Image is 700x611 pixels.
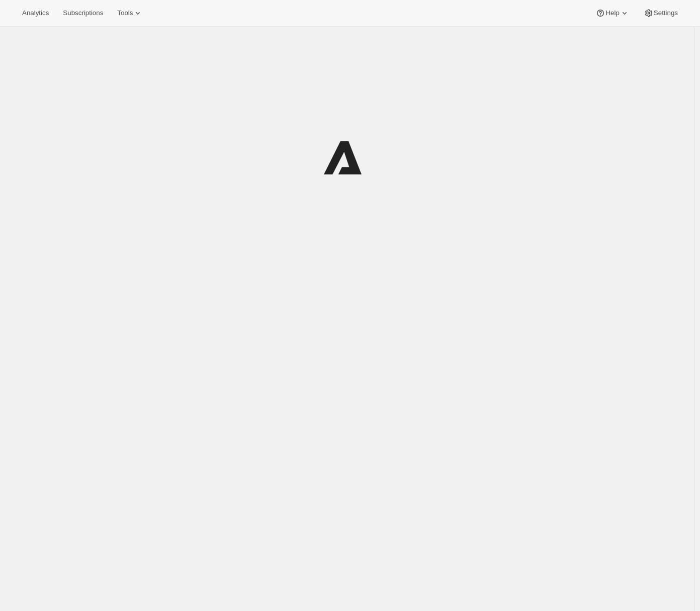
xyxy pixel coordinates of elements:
[63,9,103,17] span: Subscriptions
[654,9,678,17] span: Settings
[57,6,109,20] button: Subscriptions
[638,6,684,20] button: Settings
[605,9,619,17] span: Help
[589,6,635,20] button: Help
[22,9,49,17] span: Analytics
[16,6,55,20] button: Analytics
[117,9,133,17] span: Tools
[111,6,149,20] button: Tools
